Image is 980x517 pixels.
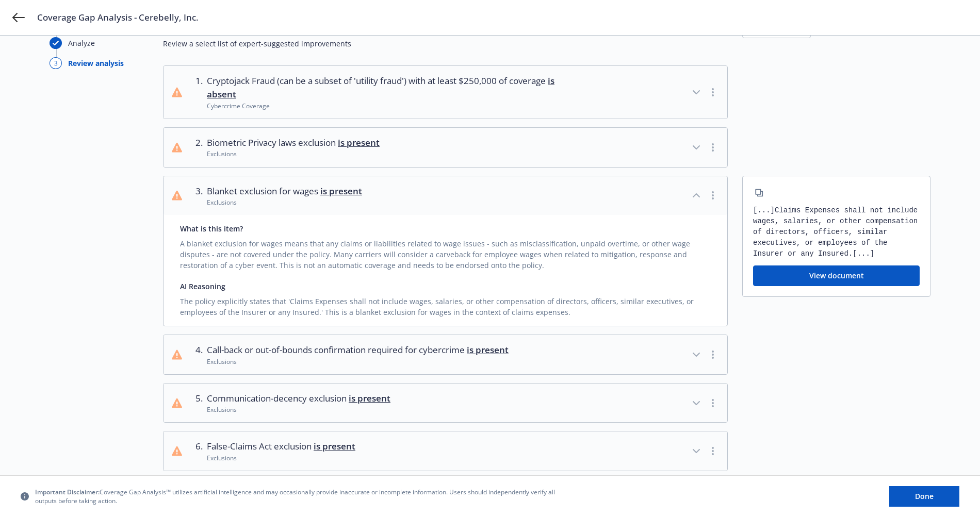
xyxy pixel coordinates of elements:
div: A blanket exclusion for wages means that any claims or liabilities related to wage issues - such ... [180,234,711,271]
div: Exclusions [207,357,509,366]
button: Done [889,486,959,507]
button: View document [753,265,920,286]
span: is present [320,185,362,197]
button: 2.Biometric Privacy laws exclusion is presentExclusions [164,128,727,167]
span: Review a select list of expert-suggested improvements [163,38,930,49]
span: False-Claims Act exclusion [207,440,355,453]
div: 1 . [190,74,203,110]
div: 3 . [190,185,203,207]
button: 6.False-Claims Act exclusion is presentExclusions [164,431,727,471]
div: Exclusions [207,454,355,462]
div: Exclusions [207,149,380,158]
span: Cryptojack Fraud (can be a subset of 'utility fraud') with at least $250,000 of coverage [207,74,582,102]
span: Blanket exclusion for wages [207,185,362,198]
span: Coverage Gap Analysis™ utilizes artificial intelligence and may occasionally provide inaccurate o... [35,488,561,505]
div: 6 . [190,440,203,462]
div: Analyze [68,38,95,48]
span: is present [467,344,509,356]
div: [...] Claims Expenses shall not include wages, salaries, or other compensation of directors, offi... [753,205,920,259]
div: 3 [50,57,62,69]
div: Review analysis [68,58,124,69]
button: 4.Call-back or out-of-bounds confirmation required for cybercrime is presentExclusions [164,335,727,374]
span: 9 [235,19,242,36]
div: Exclusions [207,405,390,414]
span: is present [314,440,355,452]
span: Important Disclaimer: [35,488,100,496]
div: What is this item? [180,223,711,234]
div: 5 . [190,392,203,414]
div: The policy explicitly states that 'Claims Expenses shall not include wages, salaries, or other co... [180,292,711,318]
div: 4 . [190,343,203,366]
span: Biometric Privacy laws exclusion [207,136,380,149]
div: 2 . [190,136,203,159]
button: 3.Blanket exclusion for wages is presentExclusions [164,176,727,215]
span: is present [349,392,390,404]
button: 5.Communication-decency exclusion is presentExclusions [164,383,727,423]
span: Call-back or out-of-bounds confirmation required for cybercrime [207,343,509,357]
span: Communication-decency exclusion [207,392,390,405]
button: 1.Cryptojack Fraud (can be a subset of 'utility fraud') with at least $250,000 of coverage is abs... [164,66,727,119]
span: Coverage Gap Analysis - Cerebelly, Inc. [37,11,199,24]
div: AI Reasoning [180,281,711,292]
div: Exclusions [207,198,362,207]
div: Cybercrime Coverage [207,102,582,110]
span: is present [338,137,380,148]
span: Done [915,491,934,501]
